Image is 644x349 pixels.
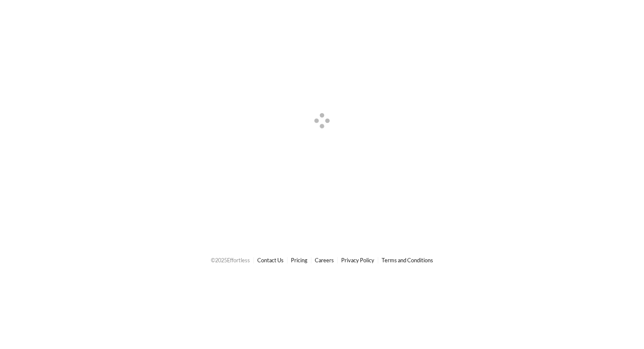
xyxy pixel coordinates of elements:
[291,257,308,264] a: Pricing
[211,257,250,264] span: © 2025 Effortless
[257,257,284,264] a: Contact Us
[382,257,433,264] a: Terms and Conditions
[341,257,374,264] a: Privacy Policy
[315,257,334,264] a: Careers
